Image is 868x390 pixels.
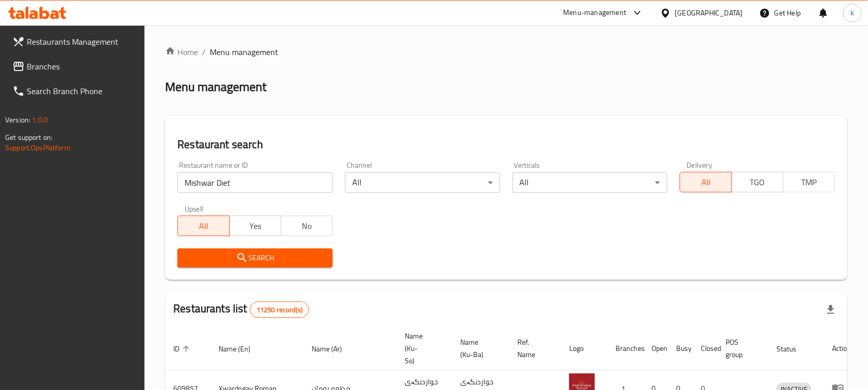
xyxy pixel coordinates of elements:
[517,336,549,361] span: Ref. Name
[5,131,52,144] span: Get support on:
[210,46,278,58] span: Menu management
[165,79,266,95] h2: Menu management
[5,113,30,127] span: Version:
[4,79,145,103] a: Search Branch Phone
[405,330,440,367] span: Name (Ku-So)
[165,46,847,58] nav: breadcrumb
[312,343,355,355] span: Name (Ar)
[281,216,333,236] button: No
[27,60,137,73] span: Branches
[561,327,607,370] th: Logo
[177,137,835,152] h2: Restaurant search
[824,327,859,370] th: Action
[668,327,693,370] th: Busy
[680,172,732,192] button: All
[229,216,281,236] button: Yes
[285,219,329,234] span: No
[219,343,264,355] span: Name (En)
[27,36,137,48] span: Restaurants Management
[182,219,225,234] span: All
[5,141,70,154] a: Support.OpsPlatform
[736,175,780,190] span: TGO
[684,175,728,190] span: All
[177,172,333,193] input: Search for restaurant name or ID..
[234,219,277,234] span: Yes
[186,252,324,264] span: Search
[177,216,229,236] button: All
[675,7,743,19] div: [GEOGRAPHIC_DATA]
[819,297,843,322] div: Export file
[776,343,810,355] span: Status
[165,46,198,58] a: Home
[851,7,854,19] span: k
[726,336,756,361] span: POS group
[783,172,835,192] button: TMP
[250,302,309,318] div: Total records count
[607,327,643,370] th: Branches
[687,162,713,169] label: Delivery
[202,46,206,58] li: /
[27,85,137,97] span: Search Branch Phone
[173,343,193,355] span: ID
[173,301,309,318] h2: Restaurants list
[732,172,784,192] button: TGO
[4,29,145,54] a: Restaurants Management
[460,336,497,361] span: Name (Ku-Ba)
[185,205,204,212] label: Upsell
[177,249,333,268] button: Search
[564,7,627,19] div: Menu-management
[643,327,668,370] th: Open
[32,113,48,127] span: 1.0.0
[788,175,831,190] span: TMP
[345,172,500,193] div: All
[250,305,309,315] span: 11250 record(s)
[4,54,145,79] a: Branches
[513,172,668,193] div: All
[693,327,717,370] th: Closed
